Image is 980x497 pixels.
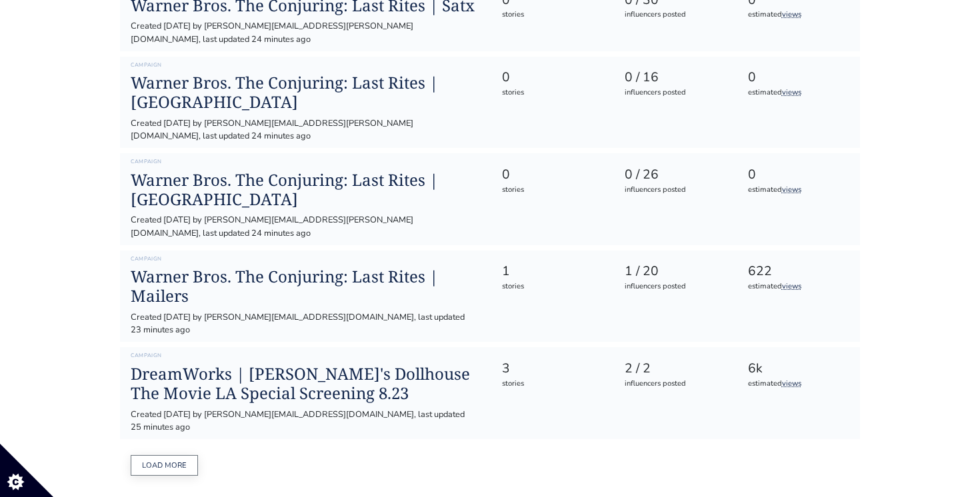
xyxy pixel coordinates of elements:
a: Warner Bros. The Conjuring: Last Rites | [GEOGRAPHIC_DATA] [131,73,480,112]
div: Created [DATE] by [PERSON_NAME][EMAIL_ADDRESS][PERSON_NAME][DOMAIN_NAME], last updated 24 minutes... [131,20,480,45]
button: Load more [131,455,198,476]
div: Created [DATE] by [PERSON_NAME][EMAIL_ADDRESS][DOMAIN_NAME], last updated 25 minutes ago [131,408,480,434]
div: influencers posted [625,378,724,390]
a: DreamWorks | [PERSON_NAME]'s Dollhouse The Movie LA Special Screening 8.23 [131,364,480,403]
div: Created [DATE] by [PERSON_NAME][EMAIL_ADDRESS][PERSON_NAME][DOMAIN_NAME], last updated 24 minutes... [131,214,480,239]
div: Created [DATE] by [PERSON_NAME][EMAIL_ADDRESS][DOMAIN_NAME], last updated 23 minutes ago [131,311,480,336]
div: stories [502,87,601,99]
div: stories [502,185,601,196]
div: 0 [502,68,601,87]
h6: Campaign [131,62,480,69]
a: views [782,185,801,195]
div: 0 / 26 [625,165,724,185]
div: stories [502,378,601,390]
div: 6k [748,359,847,378]
div: estimated [748,281,847,292]
div: influencers posted [625,185,724,196]
div: 3 [502,359,601,378]
div: 622 [748,262,847,281]
div: 1 / 20 [625,262,724,281]
div: 1 [502,262,601,281]
div: 0 / 16 [625,68,724,87]
a: views [782,9,801,19]
div: estimated [748,9,847,21]
div: Created [DATE] by [PERSON_NAME][EMAIL_ADDRESS][PERSON_NAME][DOMAIN_NAME], last updated 24 minutes... [131,117,480,143]
div: stories [502,9,601,21]
div: 0 [502,165,601,185]
a: Warner Bros. The Conjuring: Last Rites | [GEOGRAPHIC_DATA] [131,171,480,209]
div: estimated [748,185,847,196]
a: views [782,87,801,97]
h6: Campaign [131,159,480,165]
h6: Campaign [131,256,480,262]
div: 2 / 2 [625,359,724,378]
div: stories [502,281,601,292]
div: influencers posted [625,281,724,292]
div: influencers posted [625,87,724,99]
div: estimated [748,378,847,390]
div: estimated [748,87,847,99]
a: Warner Bros. The Conjuring: Last Rites | Mailers [131,267,480,306]
div: 0 [748,165,847,185]
div: influencers posted [625,9,724,21]
div: 0 [748,68,847,87]
a: views [782,378,801,388]
a: views [782,281,801,291]
h6: Campaign [131,352,480,359]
